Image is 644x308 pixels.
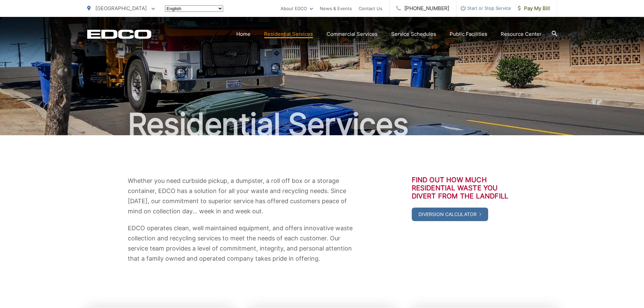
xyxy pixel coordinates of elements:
span: Pay My Bill [518,4,550,13]
a: Service Schedules [391,30,436,38]
a: Diversion Calculator [412,208,488,221]
select: Select a language [165,5,223,12]
a: Public Facilities [450,30,487,38]
a: EDCD logo. Return to the homepage. [87,29,151,39]
p: EDCO operates clean, well maintained equipment, and offers innovative waste collection and recycl... [128,223,354,264]
span: [GEOGRAPHIC_DATA] [95,5,147,11]
h3: Find out how much residential waste you divert from the landfill [412,176,517,200]
a: Resource Center [501,30,542,38]
a: Commercial Services [327,30,378,38]
a: Home [236,30,251,38]
h1: Residential Services [87,108,557,141]
a: Residential Services [264,30,313,38]
a: About EDCO [281,4,313,13]
p: Whether you need curbside pickup, a dumpster, a roll off box or a storage container, EDCO has a s... [128,176,354,216]
a: Contact Us [359,4,382,13]
a: News & Events [320,4,352,13]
